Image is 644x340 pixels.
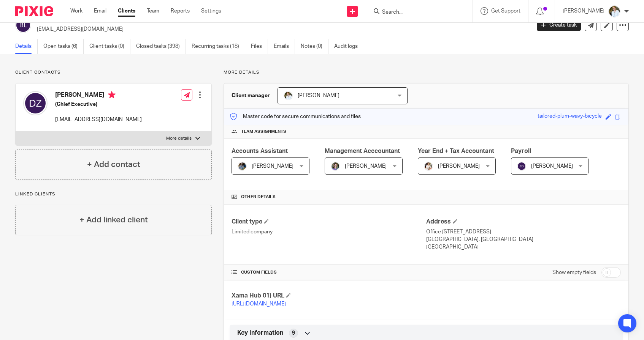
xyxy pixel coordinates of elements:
h4: Address [426,218,621,226]
a: [URL][DOMAIN_NAME] [232,301,286,307]
a: Closed tasks (398) [136,39,186,54]
i: Primary [108,91,116,99]
img: svg%3E [23,91,48,115]
p: [EMAIL_ADDRESS][DOMAIN_NAME] [55,116,142,123]
a: Notes (0) [301,39,328,54]
span: [PERSON_NAME] [438,164,480,169]
img: sarah-royle.jpg [284,91,293,100]
a: Details [15,39,38,54]
span: Year End + Tax Accountant [418,148,494,154]
img: Kayleigh%20Henson.jpeg [424,162,433,171]
img: sarah-royle.jpg [608,5,620,17]
a: Emails [274,39,295,54]
a: Clients [118,7,135,15]
img: Jaskaran%20Singh.jpeg [238,162,247,171]
h4: + Add linked client [79,214,148,226]
span: Team assignments [241,129,286,135]
p: Limited company [232,228,426,236]
p: Master code for secure communications and files [230,113,361,120]
p: [GEOGRAPHIC_DATA], [GEOGRAPHIC_DATA] [426,236,621,243]
p: [EMAIL_ADDRESS][DOMAIN_NAME] [37,25,525,33]
a: Open tasks (6) [43,39,84,54]
p: Client contacts [15,69,212,76]
span: Payroll [511,148,531,154]
span: [PERSON_NAME] [345,164,387,169]
h3: Client manager [232,92,270,99]
img: svg%3E [517,162,526,171]
span: 9 [292,329,295,337]
a: Client tasks (0) [89,39,130,54]
a: Create task [537,19,581,31]
span: [PERSON_NAME] [252,164,293,169]
a: Settings [201,7,221,15]
a: Files [251,39,268,54]
p: [PERSON_NAME] [563,7,604,15]
a: Audit logs [334,39,363,54]
a: Email [94,7,106,15]
img: Pixie [15,6,53,16]
span: Get Support [491,8,520,14]
img: svg%3E [15,17,31,33]
input: Search [381,9,450,16]
a: Recurring tasks (18) [192,39,245,54]
h4: [PERSON_NAME] [55,91,142,101]
h4: + Add contact [87,159,140,170]
div: tailored-plum-wavy-bicycle [538,112,602,121]
p: [GEOGRAPHIC_DATA] [426,243,621,251]
p: Linked clients [15,191,212,197]
p: More details [224,69,629,76]
span: Accounts Assistant [232,148,288,154]
a: Work [70,7,82,15]
span: Key Information [237,329,283,337]
h4: CUSTOM FIELDS [232,269,426,275]
h5: (Chief Executive) [55,101,142,108]
span: [PERSON_NAME] [531,164,573,169]
h4: Client type [232,218,426,226]
span: Management Acccountant [325,148,400,154]
h4: Xama Hub 01) URL [232,292,426,300]
p: More details [166,135,192,142]
a: Reports [171,7,190,15]
span: Other details [241,194,276,200]
span: [PERSON_NAME] [298,93,339,98]
label: Show empty fields [552,269,596,276]
a: Team [147,7,159,15]
img: 1530183611242%20(1).jpg [331,162,340,171]
p: Office [STREET_ADDRESS] [426,228,621,236]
